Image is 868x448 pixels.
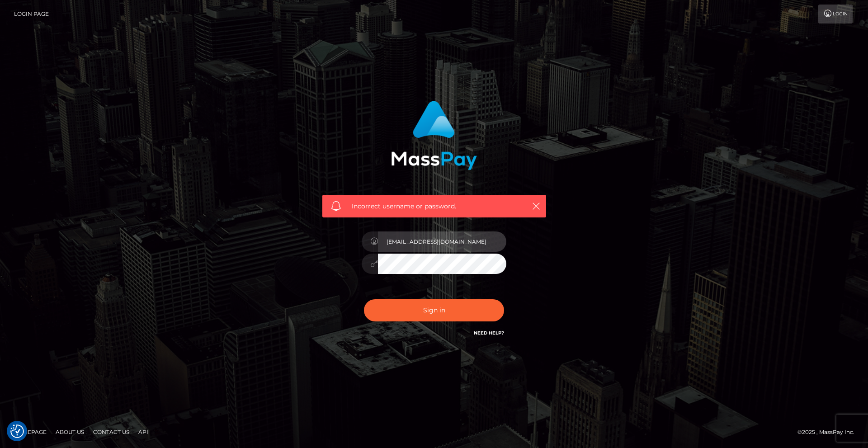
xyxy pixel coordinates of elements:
a: API [135,425,152,439]
span: Incorrect username or password. [352,202,517,211]
a: Login [818,5,853,24]
a: About Us [52,425,88,439]
button: Sign in [364,299,504,321]
a: Homepage [10,425,50,439]
img: Revisit consent button [10,424,24,438]
input: Username... [378,231,506,252]
div: © 2025 , MassPay Inc. [797,427,861,437]
img: MassPay Login [391,101,477,170]
a: Need Help? [474,330,504,336]
a: Login Page [14,5,49,24]
button: Consent Preferences [10,424,24,438]
a: Contact Us [90,425,133,439]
